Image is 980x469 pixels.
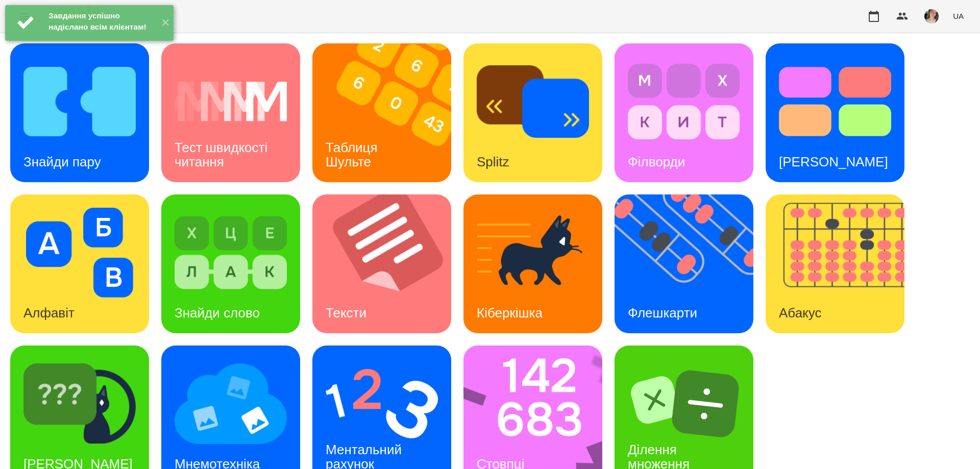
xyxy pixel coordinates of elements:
[23,154,101,169] h3: Знайди пару
[949,7,968,26] button: UA
[312,194,464,333] img: Тексти
[312,194,451,333] a: ТекстиТексти
[628,359,740,449] img: Ділення множення
[766,194,917,333] img: Абакус
[175,359,287,449] img: Мнемотехніка
[779,305,821,320] h3: Абакус
[10,194,149,333] a: АлфавітАлфавіт
[779,154,888,169] h3: [PERSON_NAME]
[924,9,939,23] img: 6afb9eb6cc617cb6866001ac461bd93f.JPG
[628,57,740,146] img: Філворди
[615,194,766,333] img: Флешкарти
[477,154,509,169] h3: Splitz
[23,208,136,298] img: Алфавіт
[161,194,300,333] a: Знайди словоЗнайди слово
[477,305,543,320] h3: Кіберкішка
[628,154,685,169] h3: Філворди
[175,305,260,320] h3: Знайди слово
[326,359,438,449] img: Ментальний рахунок
[326,140,381,169] h3: Таблиця Шульте
[615,194,753,333] a: ФлешкартиФлешкарти
[161,43,300,182] a: Тест швидкості читанняТест швидкості читання
[23,57,136,146] img: Знайди пару
[23,305,75,320] h3: Алфавіт
[175,140,271,169] h3: Тест швидкості читання
[10,43,149,182] a: Знайди паруЗнайди пару
[175,57,287,146] img: Тест швидкості читання
[312,43,464,182] img: Таблиця Шульте
[463,194,602,333] a: КіберкішкаКіберкішка
[953,11,964,21] span: UA
[48,10,153,33] div: Завдання успішно надіслано всім клієнтам!
[477,57,589,146] img: Splitz
[766,194,904,333] a: АбакусАбакус
[628,305,697,320] h3: Флешкарти
[175,208,287,298] img: Знайди слово
[779,57,891,146] img: Тест Струпа
[615,43,753,182] a: ФілвордиФілворди
[326,305,366,320] h3: Тексти
[23,359,136,449] img: Знайди Кіберкішку
[766,43,904,182] a: Тест Струпа[PERSON_NAME]
[463,43,602,182] a: SplitzSplitz
[312,43,451,182] a: Таблиця ШультеТаблиця Шульте
[477,208,589,298] img: Кіберкішка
